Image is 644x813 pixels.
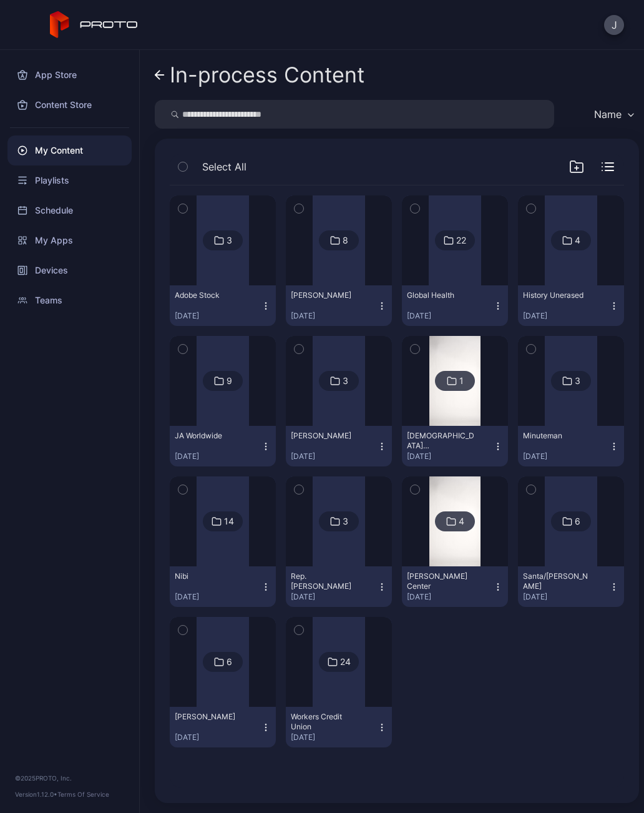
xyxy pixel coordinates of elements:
[227,375,232,387] div: 9
[588,100,639,129] button: Name
[170,285,276,326] button: Adobe Stock[DATE]
[291,431,359,441] div: Krista
[286,285,392,326] button: [PERSON_NAME][DATE]
[407,311,493,321] div: [DATE]
[175,431,243,441] div: JA Worldwide
[291,732,377,742] div: [DATE]
[407,290,476,300] div: Global Health
[518,285,624,326] button: History Unerased[DATE]
[170,566,276,607] button: Nibi[DATE]
[7,195,132,225] a: Schedule
[523,592,609,602] div: [DATE]
[456,235,466,246] div: 22
[15,791,57,798] span: Version 1.12.0 •
[343,375,348,387] div: 3
[402,285,508,326] button: Global Health[DATE]
[175,451,261,461] div: [DATE]
[291,290,359,300] div: Charlie Croteau
[523,290,592,300] div: History Unerased
[7,255,132,285] a: Devices
[286,566,392,607] button: Rep. [PERSON_NAME][DATE]
[175,712,243,722] div: Vivian
[407,431,476,451] div: Kristen Dillon
[7,165,132,195] a: Playlists
[57,791,109,798] a: Terms Of Service
[343,516,348,527] div: 3
[594,108,622,121] div: Name
[7,90,132,120] a: Content Store
[7,285,132,315] a: Teams
[459,516,464,527] div: 4
[523,451,609,461] div: [DATE]
[7,225,132,255] a: My Apps
[407,571,476,591] div: Reynolds Center
[286,426,392,466] button: [PERSON_NAME][DATE]
[343,235,348,246] div: 8
[523,311,609,321] div: [DATE]
[7,135,132,165] a: My Content
[15,773,124,783] div: © 2025 PROTO, Inc.
[402,426,508,466] button: [DEMOGRAPHIC_DATA][PERSON_NAME][DATE]
[604,15,624,35] button: J
[170,63,364,87] div: In-process Content
[175,732,261,742] div: [DATE]
[291,311,377,321] div: [DATE]
[575,516,580,527] div: 6
[291,571,359,591] div: Rep. Cataldo
[227,656,232,668] div: 6
[291,451,377,461] div: [DATE]
[518,566,624,607] button: Santa/[PERSON_NAME][DATE]
[202,159,246,174] span: Select All
[575,375,580,387] div: 3
[175,571,243,581] div: Nibi
[175,592,261,602] div: [DATE]
[340,656,351,668] div: 24
[518,426,624,466] button: Minuteman[DATE]
[575,235,580,246] div: 4
[155,60,364,90] a: In-process Content
[286,707,392,747] button: Workers Credit Union[DATE]
[407,451,493,461] div: [DATE]
[175,290,243,300] div: Adobe Stock
[224,516,234,527] div: 14
[402,566,508,607] button: [PERSON_NAME] Center[DATE]
[459,375,464,387] div: 1
[291,712,359,732] div: Workers Credit Union
[291,592,377,602] div: [DATE]
[175,311,261,321] div: [DATE]
[170,426,276,466] button: JA Worldwide[DATE]
[170,707,276,747] button: [PERSON_NAME][DATE]
[407,592,493,602] div: [DATE]
[7,60,132,90] a: App Store
[523,571,592,591] div: Santa/Roy
[227,235,232,246] div: 3
[523,431,592,441] div: Minuteman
